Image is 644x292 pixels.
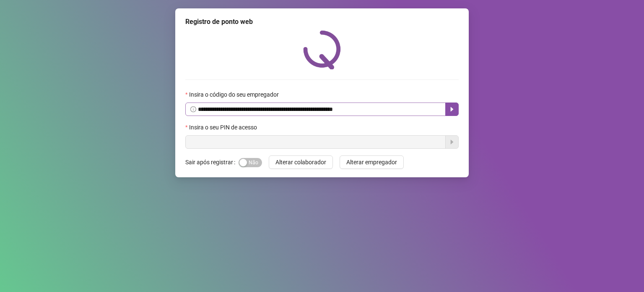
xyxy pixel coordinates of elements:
label: Insira o código do seu empregador [185,90,284,99]
label: Insira o seu PIN de acesso [185,123,262,132]
button: Alterar empregador [340,155,404,169]
div: Registro de ponto web [185,17,459,27]
span: caret-right [449,106,455,113]
label: Sair após registrar [185,155,239,169]
span: info-circle [190,106,196,112]
button: Alterar colaborador [269,155,333,169]
span: Alterar empregador [346,158,397,167]
img: QRPoint [303,30,341,69]
span: Alterar colaborador [275,158,326,167]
